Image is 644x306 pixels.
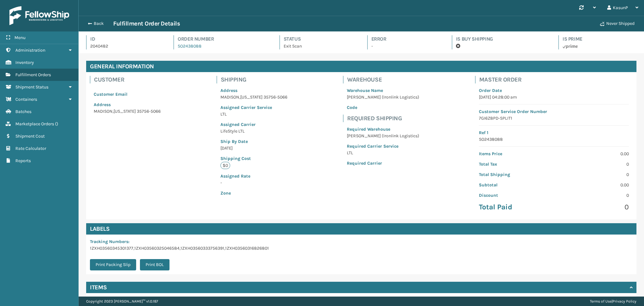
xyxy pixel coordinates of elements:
span: Administration [15,48,45,53]
div: | [590,297,636,306]
p: 1ZXH03560345301377,1ZXH03560325046584,1ZXH03560333756391,1ZXH03560316826801 [90,245,269,252]
button: Print Packing Slip [90,259,136,270]
h4: Labels [86,223,636,235]
p: Customer Email [94,91,161,98]
span: Containers [15,97,37,102]
p: 0 [558,171,629,178]
p: [PERSON_NAME] (Ironlink Logistics) [347,94,419,100]
span: Menu [14,35,25,40]
p: Subtotal [479,182,550,188]
p: 2040482 [90,43,162,49]
p: Required Carrier [347,160,419,167]
p: Total Tax [479,161,550,167]
h4: Shipping [221,76,291,83]
p: Copyright 2023 [PERSON_NAME]™ v 1.0.187 [86,297,158,306]
p: Exit Scan [284,43,356,49]
p: Zone [220,190,287,196]
button: Back [84,21,113,26]
span: [US_STATE] [240,94,263,100]
span: MADISON [220,94,239,100]
h4: Id [90,35,162,43]
h4: Status [284,35,356,43]
h3: Fulfillment Order Details [113,20,180,27]
p: Warehouse Name [347,87,419,94]
span: 35756-5066 [137,109,161,114]
p: Assigned Carrier [220,121,287,128]
button: Print BOL [140,259,169,270]
p: 0 [558,161,629,167]
span: Shipment Status [15,84,48,90]
p: Discount [479,192,550,199]
p: Assigned Rate [220,173,287,179]
p: [DATE] [220,145,287,151]
h4: Order Number [178,35,268,43]
h4: General Information [86,61,636,72]
span: [US_STATE] [114,109,136,114]
p: 7GI6Z8PD-SPLIT1 [479,115,629,122]
span: Batches [15,109,31,114]
span: Address [220,88,237,93]
p: Code [347,104,419,111]
span: ( ) [55,121,58,127]
span: Marketplace Orders [15,121,54,127]
p: Required Carrier Service [347,143,419,150]
p: - [220,179,287,186]
p: LifeStyle LTL [220,128,287,134]
h4: Warehouse [347,76,423,83]
p: [DATE] 04:28:00 am [479,94,629,100]
p: 0.00 [558,150,629,157]
p: 0.00 [558,182,629,188]
p: Assigned Carrier Service [220,104,287,111]
span: Reports [15,158,31,163]
span: Fulfillment Orders [15,72,51,77]
a: Terms of Use [590,299,612,303]
p: Total Shipping [479,171,550,178]
p: Ref 1 [479,129,629,136]
button: Never Shipped [596,17,638,30]
p: - [371,43,441,49]
p: Ship By Date [220,138,287,145]
p: SO2438088 [479,136,629,143]
p: Order Date [479,87,629,94]
h4: Customer [94,76,164,83]
p: [PERSON_NAME] (Ironlink Logistics) [347,133,419,139]
span: 35756-5066 [264,94,287,100]
p: Items Price [479,150,550,157]
p: Shipping Cost [220,155,287,162]
h4: Items [90,284,107,291]
span: , [239,94,240,100]
p: $0 [220,162,230,169]
h4: Is Buy Shipping [456,35,547,43]
h4: Required Shipping [347,115,423,122]
span: Tracking Numbers : [90,239,130,244]
h4: Error [371,35,441,43]
h4: Master Order [479,76,633,83]
img: logo [9,6,69,25]
a: Privacy Policy [613,299,636,303]
h4: Is Prime [563,35,636,43]
p: LTL [347,150,419,156]
span: MADISON [94,109,113,114]
span: Inventory [15,60,34,65]
p: 0 [558,192,629,199]
span: , [113,109,114,114]
p: Total Paid [479,202,550,212]
p: LTL [220,111,287,117]
a: SO2438088 [178,43,202,49]
span: Address [94,102,111,107]
p: Customer Service Order Number [479,108,629,115]
p: 0 [558,202,629,212]
p: Required Warehouse [347,126,419,133]
span: Rate Calculator [15,146,46,151]
i: Never Shipped [600,22,604,26]
span: Shipment Cost [15,133,45,139]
